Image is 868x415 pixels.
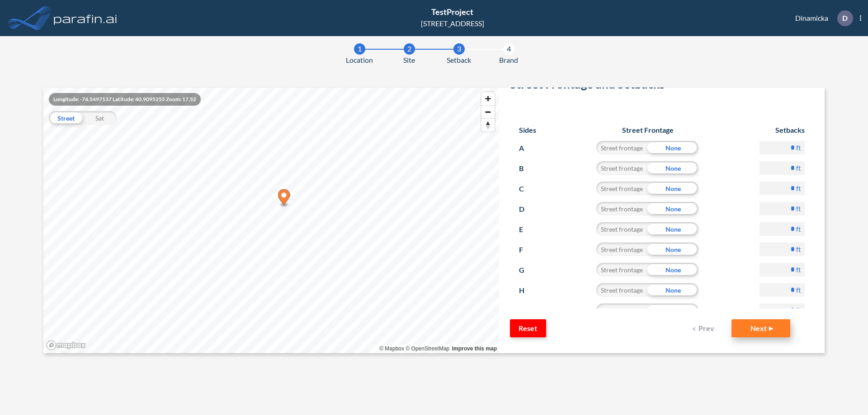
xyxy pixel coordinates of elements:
[481,118,495,131] button: Reset bearing to north
[647,263,698,276] div: None
[596,283,647,297] div: Street frontage
[796,285,801,294] label: ft
[278,189,290,208] div: Map marker
[796,265,801,274] label: ft
[49,111,83,125] div: Street
[647,303,698,317] div: None
[510,319,546,337] button: Reset
[52,9,119,27] img: logo
[447,55,471,65] span: Setback
[647,141,698,154] div: None
[796,184,801,193] label: ft
[499,55,518,65] span: Brand
[647,202,698,215] div: None
[596,242,647,256] div: Street frontage
[842,14,848,22] p: D
[519,161,536,176] p: B
[596,222,647,236] div: Street frontage
[596,303,647,317] div: Street frontage
[46,340,86,350] a: Mapbox homepage
[354,43,365,55] div: 1
[43,88,499,353] canvas: Map
[49,93,201,106] div: Longitude: -74.5497137 Latitude: 40.9095255 Zoom: 17.52
[481,92,495,105] button: Zoom in
[481,119,495,131] span: Reset bearing to north
[796,224,801,233] label: ft
[519,126,536,134] h6: Sides
[481,105,495,118] button: Zoom out
[647,182,698,195] div: None
[731,319,790,337] button: Next
[796,163,801,173] label: ft
[519,222,536,237] p: E
[647,283,698,297] div: None
[796,306,801,315] label: ft
[379,345,404,352] a: Mapbox
[503,43,514,55] div: 4
[421,18,484,29] div: [STREET_ADDRESS]
[406,345,449,352] a: OpenStreetMap
[403,55,415,65] span: Site
[519,263,536,277] p: G
[519,303,536,318] p: I
[453,43,465,55] div: 3
[759,126,805,134] h6: Setbacks
[346,55,373,65] span: Location
[796,143,801,152] label: ft
[796,245,801,254] label: ft
[519,202,536,216] p: D
[519,242,536,257] p: F
[452,345,497,352] a: Improve this map
[83,111,117,125] div: Sat
[796,204,801,213] label: ft
[596,202,647,215] div: Street frontage
[686,319,722,337] button: Prev
[519,141,536,155] p: A
[519,182,536,196] p: C
[519,283,536,298] p: H
[588,126,708,134] h6: Street Frontage
[782,10,861,26] div: Dinamicka
[404,43,415,55] div: 2
[596,141,647,154] div: Street frontage
[596,263,647,276] div: Street frontage
[596,182,647,195] div: Street frontage
[596,161,647,175] div: Street frontage
[647,161,698,175] div: None
[647,242,698,256] div: None
[647,222,698,236] div: None
[431,7,473,17] span: TestProject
